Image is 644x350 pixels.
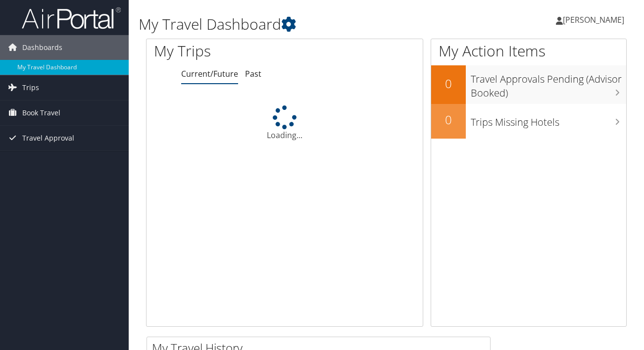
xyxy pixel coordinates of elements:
[556,5,634,35] a: [PERSON_NAME]
[22,6,121,30] img: airportal-logo.png
[22,126,74,150] span: Travel Approval
[431,41,626,61] h1: My Action Items
[154,41,300,61] h1: My Trips
[22,75,39,100] span: Trips
[22,100,60,125] span: Book Travel
[245,68,261,79] a: Past
[147,105,423,141] div: Loading...
[471,67,626,100] h3: Travel Approvals Pending (Advisor Booked)
[181,68,238,79] a: Current/Future
[431,65,626,103] a: 0Travel Approvals Pending (Advisor Booked)
[471,110,626,129] h3: Trips Missing Hotels
[431,75,466,92] h2: 0
[563,14,624,25] span: [PERSON_NAME]
[431,104,626,139] a: 0Trips Missing Hotels
[139,14,469,35] h1: My Travel Dashboard
[22,35,62,60] span: Dashboards
[431,111,466,128] h2: 0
